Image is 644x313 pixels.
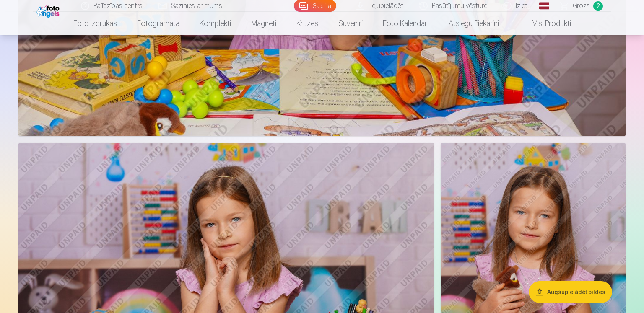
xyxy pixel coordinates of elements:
a: Magnēti [241,12,286,35]
a: Atslēgu piekariņi [439,12,509,35]
a: Visi produkti [509,12,581,35]
a: Krūzes [286,12,328,35]
span: Grozs [573,1,590,11]
img: /fa1 [36,3,62,18]
span: 2 [593,1,603,11]
button: Augšupielādēt bildes [529,281,612,303]
a: Komplekti [190,12,241,35]
a: Foto izdrukas [63,12,127,35]
a: Foto kalendāri [373,12,439,35]
a: Suvenīri [328,12,373,35]
a: Fotogrāmata [127,12,190,35]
